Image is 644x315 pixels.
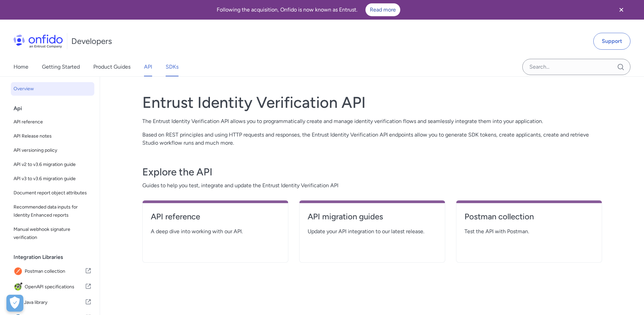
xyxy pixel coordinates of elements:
a: IconOpenAPI specificationsOpenAPI specifications [11,280,94,294]
span: Document report object attributes [14,189,92,197]
button: Close banner [609,1,634,18]
span: Postman collection [25,267,85,276]
div: Cookie Preferences [6,295,23,312]
a: API v3 to v3.6 migration guide [11,172,94,186]
a: API versioning policy [11,144,94,157]
a: API Release notes [11,129,94,143]
a: API migration guides [308,211,437,227]
svg: Close banner [617,6,625,14]
a: Postman collection [464,211,594,227]
span: Java library [24,298,85,307]
h4: API reference [151,211,280,222]
h4: Postman collection [464,211,594,222]
p: Based on REST principles and using HTTP requests and responses, the Entrust Identity Verification... [142,131,602,147]
a: IconPostman collectionPostman collection [11,264,94,279]
span: OpenAPI specifications [25,282,85,292]
a: Product Guides [93,57,130,76]
a: Overview [11,82,94,96]
div: Following the acquisition, Onfido is now known as Entrust. [8,3,609,16]
a: Home [14,57,28,76]
span: Recommended data inputs for Identity Enhanced reports [14,203,92,219]
span: Manual webhook signature verification [14,225,92,242]
p: The Entrust Identity Verification API allows you to programmatically create and manage identity v... [142,117,602,125]
input: Onfido search input field [522,59,630,75]
h1: Entrust Identity Verification API [142,93,602,112]
span: Update your API integration to our latest release. [308,227,437,236]
span: API v2 to v3.6 migration guide [14,161,92,169]
img: IconPostman collection [14,267,25,276]
a: Document report object attributes [11,186,94,200]
a: Manual webhook signature verification [11,223,94,244]
div: Integration Libraries [14,250,97,264]
a: SDKs [166,57,178,76]
a: Read more [365,3,400,16]
a: Getting Started [42,57,80,76]
img: IconOpenAPI specifications [14,282,25,292]
span: Guides to help you test, integrate and update the Entrust Identity Verification API [142,181,602,190]
span: Test the API with Postman. [464,227,594,236]
span: Overview [14,85,92,93]
span: API Release notes [14,132,92,140]
button: Open Preferences [6,295,23,312]
a: API reference [151,211,280,227]
a: API v2 to v3.6 migration guide [11,158,94,171]
span: API reference [14,118,92,126]
h3: Explore the API [142,165,602,179]
a: Recommended data inputs for Identity Enhanced reports [11,200,94,222]
a: IconJava libraryJava library [11,295,94,310]
img: Onfido Logo [14,34,63,48]
a: API [144,57,152,76]
span: API versioning policy [14,146,92,154]
h1: Developers [71,36,112,47]
h4: API migration guides [308,211,437,222]
a: Support [593,33,630,50]
span: A deep dive into working with our API. [151,227,280,236]
div: Api [14,102,97,115]
a: API reference [11,115,94,129]
span: API v3 to v3.6 migration guide [14,175,92,183]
